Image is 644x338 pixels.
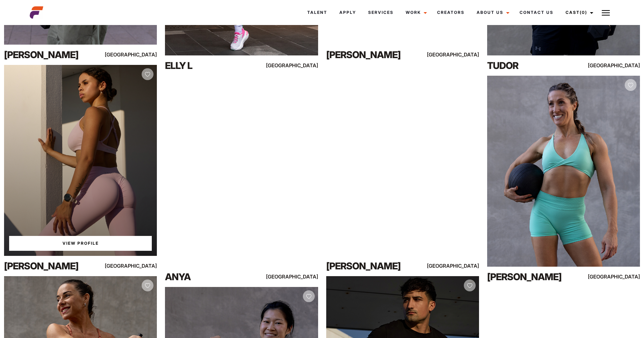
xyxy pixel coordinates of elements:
div: Anya [165,270,257,284]
a: Creators [431,3,471,22]
div: [PERSON_NAME] [4,48,96,62]
img: cropped-aefm-brand-fav-22-square.png [30,6,43,19]
img: Burger icon [602,9,610,17]
span: (0) [580,10,587,15]
div: [PERSON_NAME] [326,259,418,273]
a: View Taleisha'sProfile [9,236,152,251]
div: [GEOGRAPHIC_DATA] [111,50,157,59]
div: [GEOGRAPHIC_DATA] [433,262,479,270]
a: About Us [471,3,514,22]
div: [PERSON_NAME] [487,270,579,284]
a: Talent [301,3,333,22]
div: [GEOGRAPHIC_DATA] [272,61,318,70]
div: [GEOGRAPHIC_DATA] [433,50,479,59]
a: Apply [333,3,362,22]
a: Cast(0) [559,3,597,22]
div: [PERSON_NAME] [4,259,96,273]
div: [GEOGRAPHIC_DATA] [111,262,157,270]
a: Contact Us [514,3,559,22]
div: [GEOGRAPHIC_DATA] [594,272,640,281]
div: Elly L [165,59,257,72]
a: Services [362,3,400,22]
a: Work [400,3,431,22]
div: [GEOGRAPHIC_DATA] [594,61,640,70]
div: [PERSON_NAME] [326,48,418,62]
div: [GEOGRAPHIC_DATA] [272,272,318,281]
div: Tudor [487,59,579,72]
